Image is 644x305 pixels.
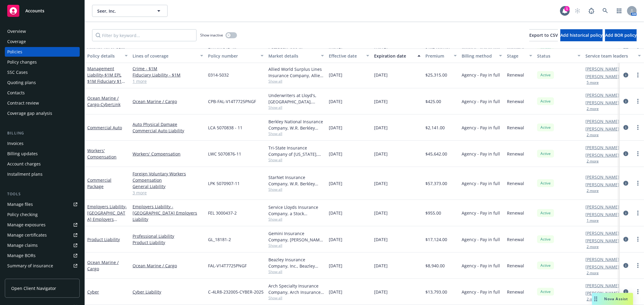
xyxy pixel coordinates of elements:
[329,210,342,216] span: [DATE]
[507,210,524,216] span: Renewal
[507,72,524,78] span: Renewal
[634,98,642,105] a: more
[425,98,441,105] span: $425.00
[329,151,342,157] span: [DATE]
[133,190,203,196] a: 3 more
[622,288,630,295] a: circleInformation
[87,204,127,228] a: Employers Liability
[540,237,552,242] span: Active
[208,210,237,216] span: FEL 3000437-2
[540,210,552,216] span: Active
[622,262,630,269] a: circleInformation
[133,239,203,246] a: Product Liability
[585,152,619,158] a: [PERSON_NAME]
[507,53,526,59] div: Stage
[5,191,80,197] div: Tools
[507,124,524,131] span: Renewal
[133,183,203,190] a: General Liability
[7,27,26,36] div: Overview
[329,72,342,78] span: [DATE]
[587,81,599,84] button: 5 more
[425,236,447,243] span: $17,124.00
[505,49,535,63] button: Stage
[634,209,642,217] a: more
[7,159,41,169] div: Account charges
[374,53,414,59] div: Expiration date
[585,73,619,80] a: [PERSON_NAME]
[133,121,203,127] a: Auto Physical Damage
[133,78,203,84] a: 1 more
[374,236,388,243] span: [DATE]
[425,124,445,131] span: $2,141.00
[374,289,388,295] span: [DATE]
[87,259,119,272] a: Ocean Marine / Cargo
[507,98,524,105] span: Renewal
[540,263,552,268] span: Active
[462,289,500,295] span: Agency - Pay in full
[529,32,558,38] span: Export to CSV
[585,126,619,132] a: [PERSON_NAME]
[5,88,80,98] a: Contacts
[583,49,643,63] button: Service team leaders
[25,8,44,13] span: Accounts
[133,289,203,295] a: Cyber Liability
[268,243,324,248] span: Show all
[462,263,500,269] span: Agency - Pay in full
[587,133,599,137] button: 2 more
[208,263,247,269] span: FAL-V14T7725PNGF
[7,261,53,271] div: Summary of insurance
[7,37,26,46] div: Coverage
[425,72,447,78] span: $25,315.00
[268,217,324,222] span: Show all
[622,124,630,131] a: circleInformation
[208,124,242,131] span: LCA 5070838 - 11
[585,264,619,270] a: [PERSON_NAME]
[605,29,637,41] button: Add BOR policy
[133,127,203,134] a: Commercial Auto Liability
[133,53,197,59] div: Lines of coverage
[268,204,324,217] div: Service Lloyds Insurance Company, a Stock Company, Service Lloyds Insurance Company, a Stock Comp...
[425,263,445,269] span: $8,940.00
[87,148,117,160] a: Workers' Compensation
[87,72,126,90] span: - $1M EPL $1M Fiduciary $1M Crime
[208,98,256,105] span: CPB-FAL-V14T7725PNGF
[7,251,36,260] div: Manage BORs
[87,95,120,107] a: Ocean Marine / Cargo
[5,57,80,67] a: Policy changes
[462,151,500,157] span: Agency - Pay in full
[634,288,642,295] a: more
[622,98,630,105] a: circleInformation
[5,2,80,19] a: Accounts
[268,131,324,136] span: Show all
[329,53,363,59] div: Effective date
[92,5,168,17] button: Seer, Inc.
[374,72,388,78] span: [DATE]
[5,37,80,46] a: Coverage
[329,180,342,187] span: [DATE]
[425,180,447,187] span: $57,373.00
[268,53,317,59] div: Market details
[374,98,388,105] span: [DATE]
[268,174,324,187] div: StarNet Insurance Company, W.R. Berkley Corporation
[462,236,500,243] span: Agency - Pay in full
[462,180,500,187] span: Agency - Pay in full
[5,27,80,36] a: Overview
[7,200,33,209] div: Manage files
[5,230,80,240] a: Manage certificates
[133,98,203,105] a: Ocean Marine / Cargo
[425,210,441,216] span: $955.00
[587,107,599,111] button: 2 more
[592,293,600,305] div: Drag to move
[423,49,459,63] button: Premium
[585,5,598,17] a: Report a Bug
[130,49,206,63] button: Lines of coverage
[7,230,47,240] div: Manage certificates
[587,297,599,301] button: 2 more
[507,289,524,295] span: Renewal
[634,71,642,79] a: more
[268,295,324,300] span: Show all
[206,49,266,63] button: Policy number
[329,263,342,269] span: [DATE]
[5,220,80,230] a: Manage exposures
[85,49,130,63] button: Policy details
